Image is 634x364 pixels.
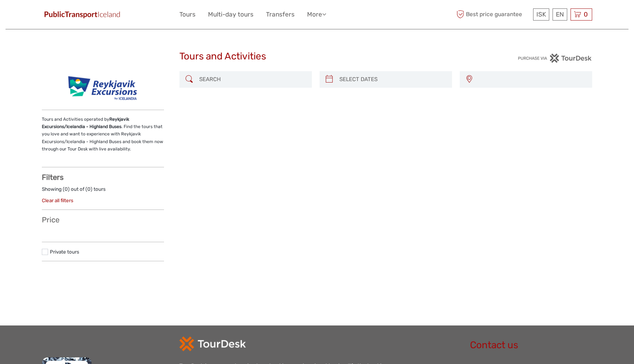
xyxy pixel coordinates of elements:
a: More [307,9,326,20]
img: PurchaseViaTourDesk.png [518,54,592,63]
img: 649-6460f36e-8799-4323-b450-83d04da7ab63_logo_small.jpg [42,9,123,20]
input: SELECT DATES [336,73,448,86]
label: 0 [65,186,68,193]
span: 0 [583,11,589,18]
h2: Contact us [470,339,592,351]
span: Best price guarantee [455,8,531,21]
img: 124-9_logo_thumbnail.png [62,71,143,104]
div: EN [553,8,567,21]
span: ISK [536,11,546,18]
a: Tours [179,9,196,20]
div: Showing ( ) out of ( ) tours [42,186,164,197]
a: Clear all filters [42,197,73,203]
a: Private tours [50,249,79,255]
a: Transfers [266,9,295,20]
h3: Price [42,215,164,224]
img: td-logo-white.png [179,336,246,351]
a: Multi-day tours [208,9,254,20]
input: SEARCH [196,73,308,86]
p: Tours and Activities operated by . Find the tours that you love and want to experience with Reykj... [42,116,164,153]
h1: Tours and Activities [179,51,455,62]
strong: Reykjavik Excursions/Icelandia - Highland Buses [42,117,129,129]
label: 0 [87,186,91,193]
strong: Filters [42,173,63,182]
